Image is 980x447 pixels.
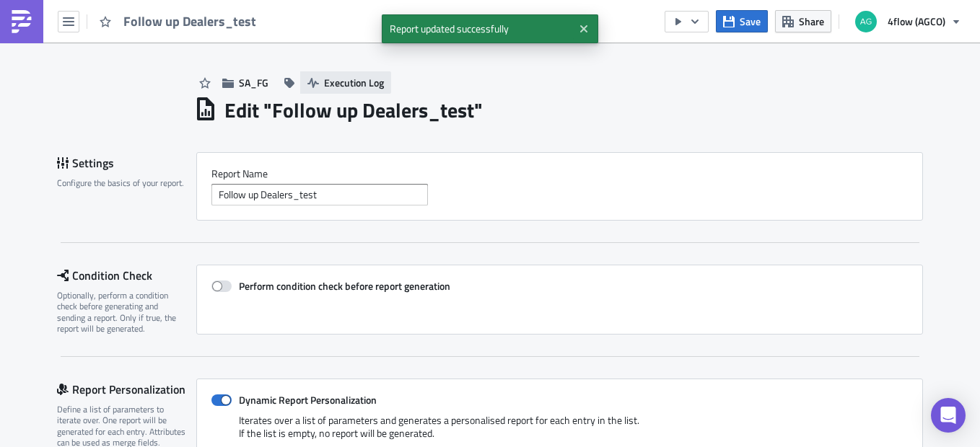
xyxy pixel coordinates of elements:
strong: Dynamic Report Personalization [239,392,377,407]
button: 4flow (AGCO) [846,6,969,37]
span: Report updated successfully [382,14,573,43]
div: Settings [57,152,196,174]
button: Close [573,18,595,40]
body: Rich Text Area. Press ALT-0 for help. [6,6,689,136]
strong: [EMAIL_ADDRESS][DOMAIN_NAME] [397,112,573,124]
div: Report Personalization [57,379,196,400]
span: Follow up Dealers_test [123,13,258,30]
span: SA_FG [239,75,268,90]
span: Share [799,14,824,29]
button: SA_FG [215,71,276,94]
span: [PERSON_NAME] de dúvidas ou solicitações de urgência, gentileza enviar email para : ; [EMAIL_ADDR... [6,112,670,136]
strong: Perform condition check before report generation [239,278,450,293]
button: Execution Log [300,71,391,94]
div: Open Intercom Messenger [931,398,966,433]
label: Report Nam﻿e [211,167,908,180]
span: 4flow (AGCO) [888,14,945,29]
span: Execution Log [324,75,384,90]
img: PushMetrics [10,10,33,33]
span: Segue follow up referente as notas fiscais que [PERSON_NAME] estão em processo de transportes com... [6,69,674,92]
div: Condition Check [57,265,196,286]
div: Configure the basics of your report. [57,177,187,188]
h1: Edit " Follow up Dealers_test " [224,97,483,123]
span: Save [740,14,761,29]
img: Avatar [854,9,878,34]
button: Share [775,10,831,32]
span: Prezado amigo concessionário, [6,37,146,49]
div: Optionally, perform a condition check before generating and sending a report. Only if true, the r... [57,290,187,335]
span: Olá, tudo bem? [6,6,75,17]
button: Save [716,10,768,32]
